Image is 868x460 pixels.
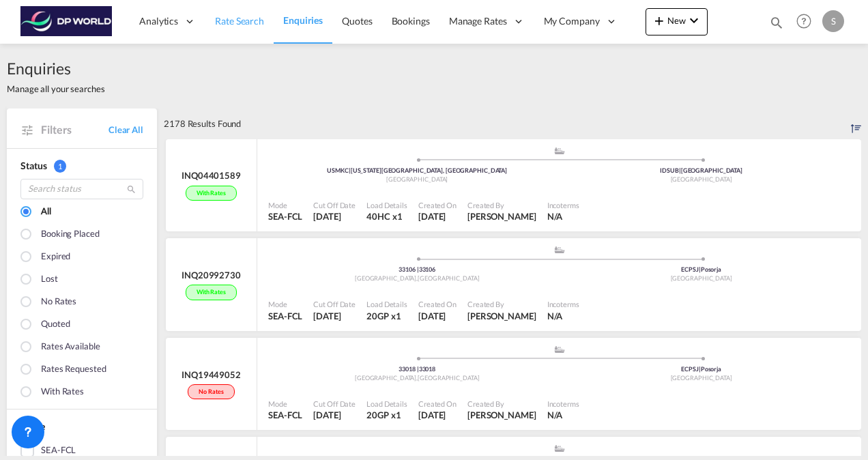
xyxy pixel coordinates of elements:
[418,409,457,421] div: 2 Oct 2025
[822,10,844,32] div: S
[551,147,568,154] md-icon: assets/icons/custom/ship-fill.svg
[313,299,356,309] div: Cut Off Date
[551,346,568,353] md-icon: assets/icons/custom/ship-fill.svg
[20,179,143,199] input: Search status
[551,445,568,452] md-icon: assets/icons/custom/ship-fill.svg
[646,8,708,35] button: icon-plus 400-fgNewicon-chevron-down
[366,399,407,409] div: Load Details
[366,409,407,421] div: 20GP x 1
[417,365,419,373] span: |
[366,210,407,222] div: 40HC x 1
[215,15,264,27] span: Rate Search
[313,399,356,409] div: Cut Off Date
[164,109,241,139] div: 2178 Results Found
[418,211,446,222] span: [DATE]
[544,14,600,28] span: My Company
[792,10,822,34] div: Help
[467,299,536,309] div: Created By
[418,274,479,282] span: [GEOGRAPHIC_DATA]
[547,399,579,409] div: Incoterms
[313,409,341,420] span: [DATE]
[660,167,742,174] span: IDSUB [GEOGRAPHIC_DATA]
[419,365,436,373] span: 33018
[164,338,861,437] div: INQ19449052No rates assets/icons/custom/ship-fill.svgassets/icons/custom/roll-o-plane.svgOrigin U...
[467,311,536,321] span: [PERSON_NAME]
[41,340,100,355] div: Rates available
[419,265,436,273] span: 33106
[366,310,407,322] div: 20GP x 1
[547,409,563,421] div: N/A
[418,310,457,322] div: 2 Oct 2025
[651,15,702,26] span: New
[467,399,536,409] div: Created By
[417,265,419,273] span: |
[41,272,58,287] div: Lost
[671,374,732,382] span: [GEOGRAPHIC_DATA]
[41,295,76,310] div: No rates
[108,124,143,136] a: Clear All
[342,15,372,27] span: Quotes
[349,167,351,174] span: |
[355,374,418,382] span: [GEOGRAPHIC_DATA]
[386,175,448,183] span: [GEOGRAPHIC_DATA]
[416,374,418,382] span: ,
[268,399,302,409] div: Mode
[164,238,861,338] div: INQ20992730With rates assets/icons/custom/ship-fill.svgassets/icons/custom/roll-o-plane.svgOrigin...
[418,409,446,420] span: [DATE]
[399,265,418,273] span: 33106
[366,200,407,210] div: Load Details
[418,399,457,409] div: Created On
[366,299,407,309] div: Load Details
[313,211,341,222] span: [DATE]
[7,83,105,95] span: Manage all your searches
[7,57,105,79] span: Enquiries
[20,420,45,432] span: Mode
[418,299,457,309] div: Created On
[164,139,861,239] div: INQ04401589With rates assets/icons/custom/ship-fill.svgassets/icons/custom/roll-o-plane.svgOrigin...
[20,160,46,171] span: Status
[651,12,667,29] md-icon: icon-plus 400-fg
[686,12,702,29] md-icon: icon-chevron-down
[41,122,108,137] span: Filters
[41,317,70,332] div: Quoted
[418,200,457,210] div: Created On
[182,269,241,281] div: INQ20992730
[851,109,861,139] div: Sort by: Created on
[418,210,457,222] div: 2 Oct 2025
[547,310,563,322] div: N/A
[139,14,178,28] span: Analytics
[313,310,356,322] div: 2 Oct 2025
[467,211,536,222] span: [PERSON_NAME]
[399,365,418,373] span: 33018
[467,409,536,421] div: Soraya Valverde
[41,385,84,400] div: With rates
[769,15,784,35] div: icon-magnify
[41,444,76,457] div: SEA-FCL
[327,167,507,174] span: USMKC [US_STATE][GEOGRAPHIC_DATA], [GEOGRAPHIC_DATA]
[313,409,356,421] div: 2 Oct 2025
[41,362,106,377] div: Rates Requested
[467,210,536,222] div: Laura Zurcher
[467,200,536,210] div: Created By
[467,310,536,322] div: Soraya Valverde
[681,365,721,373] span: ECPSJ Posorja
[699,265,701,273] span: |
[355,274,418,282] span: [GEOGRAPHIC_DATA]
[547,200,579,210] div: Incoterms
[769,15,784,30] md-icon: icon-magnify
[681,265,721,273] span: ECPSJ Posorja
[268,210,302,222] div: SEA-FCL
[41,205,51,220] div: All
[20,444,143,457] md-checkbox: SEA-FCL
[20,6,113,37] img: c08ca190194411f088ed0f3ba295208c.png
[449,14,507,28] span: Manage Rates
[268,299,302,309] div: Mode
[671,175,732,183] span: [GEOGRAPHIC_DATA]
[547,299,579,309] div: Incoterms
[268,310,302,322] div: SEA-FCL
[547,210,563,222] div: N/A
[126,184,136,195] md-icon: icon-magnify
[41,227,100,242] div: Booking placed
[283,14,323,26] span: Enquiries
[551,246,568,253] md-icon: assets/icons/custom/ship-fill.svg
